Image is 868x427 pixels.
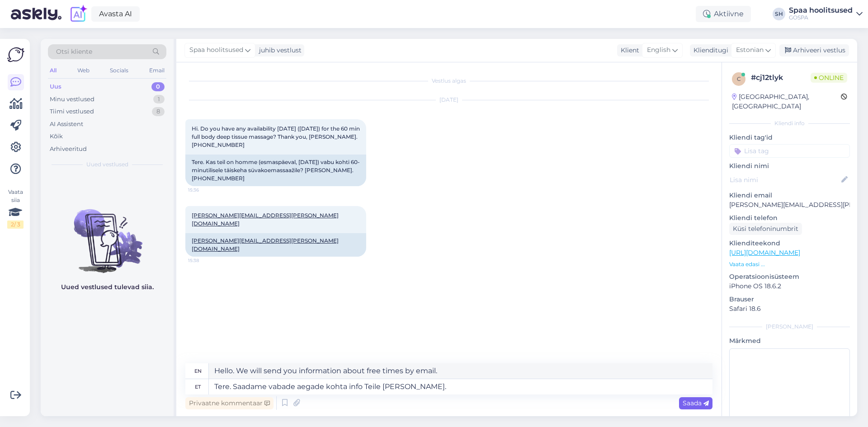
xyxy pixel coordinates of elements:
div: Küsi telefoninumbrit [729,223,802,235]
div: Vaata siia [7,188,24,229]
p: Uued vestlused tulevad siia. [61,282,154,292]
img: Askly Logo [7,46,24,63]
div: Tiimi vestlused [50,107,94,116]
div: Arhiveeritud [50,145,87,154]
div: [GEOGRAPHIC_DATA], [GEOGRAPHIC_DATA] [732,92,841,111]
textarea: Hello. We will send you information about free times by email. [209,363,712,379]
input: Lisa nimi [730,175,840,185]
p: Kliendi email [729,191,850,200]
p: Brauser [729,295,850,304]
div: Kliendi info [729,119,850,127]
div: # cj12tlyk [751,72,811,83]
textarea: Tere. Saadame vabade aegade kohta info Teile [PERSON_NAME]. [209,379,712,394]
img: No chats [41,193,174,274]
div: [PERSON_NAME] [729,323,850,331]
div: AI Assistent [50,120,83,129]
div: 1 [153,95,165,104]
p: [PERSON_NAME][EMAIL_ADDRESS][PERSON_NAME][DOMAIN_NAME] [729,200,850,210]
span: 15:38 [188,257,222,264]
input: Lisa tag [729,144,850,158]
div: SH [773,8,785,20]
div: All [48,65,58,76]
div: Privaatne kommentaar [185,397,274,409]
div: Email [147,65,166,76]
div: Klient [617,46,639,55]
span: c [737,75,741,82]
span: Uued vestlused [86,160,128,169]
p: Klienditeekond [729,239,850,248]
img: explore-ai [69,5,88,23]
a: [URL][DOMAIN_NAME] [729,249,800,257]
div: Minu vestlused [50,95,94,104]
a: Spaa hoolitsusedGOSPA [789,7,863,21]
span: Spaa hoolitsused [189,45,243,55]
div: Web [75,65,91,76]
span: English [647,45,670,55]
p: Operatsioonisüsteem [729,272,850,282]
div: en [194,363,202,379]
p: iPhone OS 18.6.2 [729,282,850,291]
a: [PERSON_NAME][EMAIL_ADDRESS][PERSON_NAME][DOMAIN_NAME] [192,212,339,227]
div: 8 [152,107,165,116]
p: Kliendi tag'id [729,133,850,142]
div: 0 [151,82,165,91]
a: Avasta AI [91,6,140,22]
p: Kliendi nimi [729,161,850,171]
div: [DATE] [185,96,712,104]
div: Aktiivne [696,6,751,22]
div: Socials [108,65,130,76]
span: Estonian [736,45,764,55]
div: GOSPA [789,14,853,21]
a: [PERSON_NAME][EMAIL_ADDRESS][PERSON_NAME][DOMAIN_NAME] [192,237,339,252]
div: juhib vestlust [255,46,302,55]
p: Märkmed [729,336,850,346]
div: Spaa hoolitsused [789,7,853,14]
div: Tere. Kas teil on homme (esmaspäeval, [DATE]) vabu kohti 60-minutilisele täiskeha süvakoemassaaži... [185,155,366,186]
p: Kliendi telefon [729,213,850,223]
div: Klienditugi [690,46,728,55]
p: Safari 18.6 [729,304,850,314]
p: Vaata edasi ... [729,260,850,268]
span: 15:36 [188,187,222,193]
div: Vestlus algas [185,77,712,85]
span: Online [811,73,847,83]
div: 2 / 3 [7,221,24,229]
div: et [195,379,201,394]
div: Arhiveeri vestlus [779,44,849,56]
span: Otsi kliente [56,47,92,56]
span: Hi. Do you have any availability [DATE] ([DATE]) for the 60 min full body deep tissue massage? Th... [192,125,361,148]
div: Uus [50,82,61,91]
span: Saada [683,399,709,407]
div: Kõik [50,132,63,141]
